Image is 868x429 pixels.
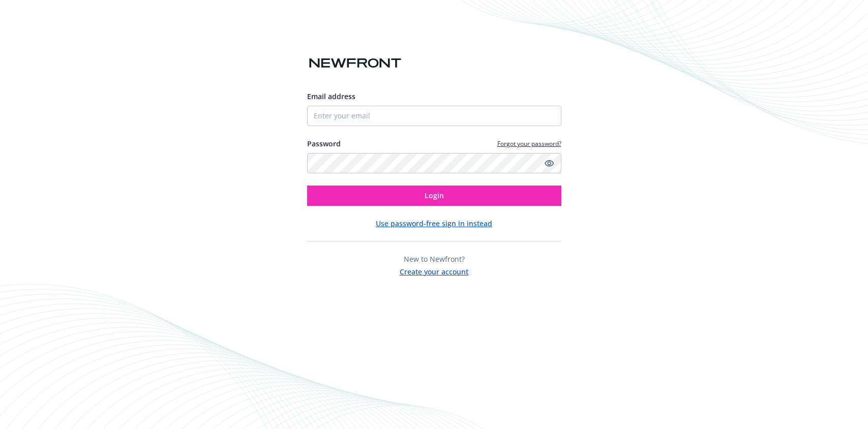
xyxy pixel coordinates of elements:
span: New to Newfront? [404,254,465,264]
a: Forgot your password? [497,139,561,148]
button: Login [307,186,561,206]
a: Show password [543,157,555,169]
img: Newfront logo [307,54,403,72]
button: Create your account [400,264,468,277]
span: Login [425,191,444,200]
input: Enter your password [307,153,561,173]
label: Password [307,138,341,149]
button: Use password-free sign in instead [376,218,492,229]
input: Enter your email [307,106,561,126]
span: Email address [307,91,355,101]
